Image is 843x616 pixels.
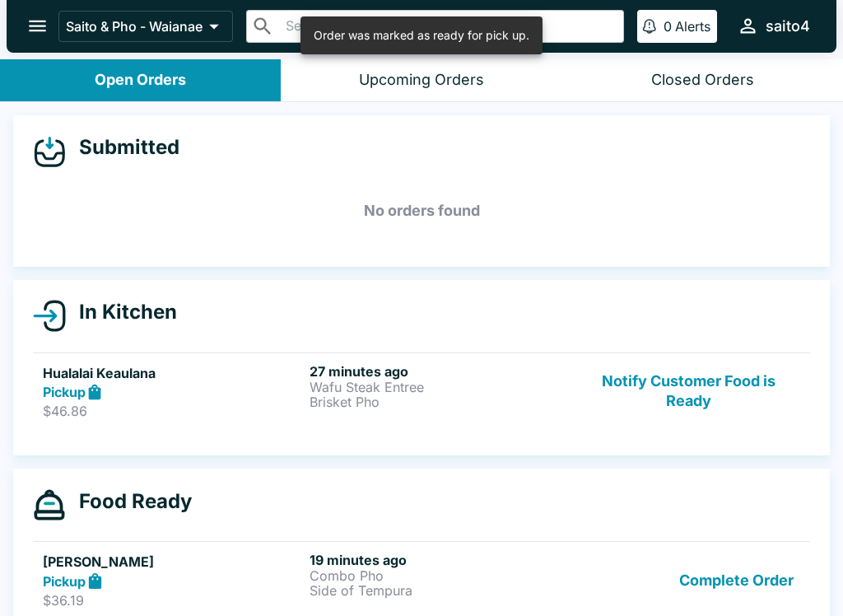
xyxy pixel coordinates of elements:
strong: Pickup [43,384,86,400]
h4: Food Ready [66,489,192,514]
div: Upcoming Orders [359,71,484,90]
p: Brisket Pho [310,394,570,409]
h5: [PERSON_NAME] [43,552,303,572]
div: Open Orders [95,71,186,90]
h6: 19 minutes ago [310,552,570,568]
div: Order was marked as ready for pick up. [314,21,529,49]
input: Search orders by name or phone number [281,15,617,38]
a: Hualalai KeaulanaPickup$46.8627 minutes agoWafu Steak EntreeBrisket PhoNotify Customer Food is Ready [33,352,810,430]
div: Closed Orders [651,71,754,90]
p: Side of Tempura [310,583,570,598]
p: Combo Pho [310,568,570,583]
button: saito4 [730,8,817,44]
button: Saito & Pho - Waianae [58,11,233,42]
button: Notify Customer Food is Ready [577,363,800,420]
h4: Submitted [66,135,179,160]
h6: 27 minutes ago [310,363,570,380]
button: Complete Order [673,552,800,609]
p: Saito & Pho - Waianae [66,18,203,35]
h4: In Kitchen [66,300,177,324]
p: Wafu Steak Entree [310,380,570,394]
div: saito4 [766,16,810,36]
p: $36.19 [43,592,303,609]
p: $46.86 [43,403,303,419]
button: open drawer [16,5,58,47]
h5: No orders found [33,181,810,240]
h5: Hualalai Keaulana [43,363,303,383]
strong: Pickup [43,573,86,590]
p: 0 [664,18,672,35]
p: Alerts [675,18,710,35]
